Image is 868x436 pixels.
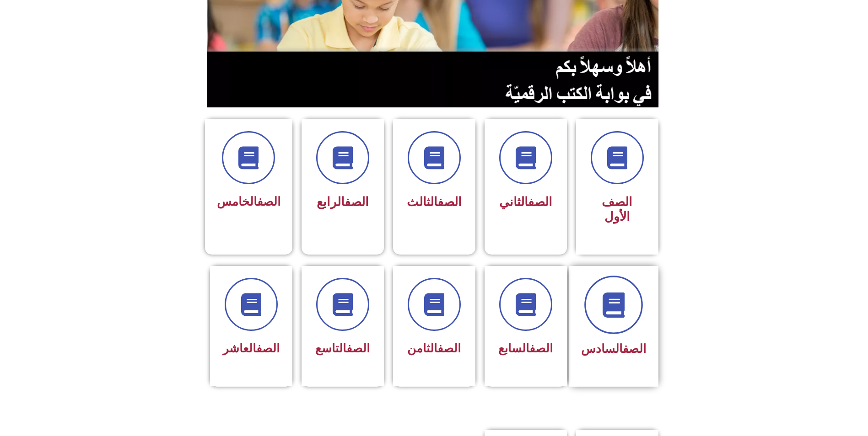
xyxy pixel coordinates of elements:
a: الصف [528,195,552,209]
span: التاسع [315,341,370,355]
a: الصف [256,341,280,355]
a: الصف [529,341,553,355]
span: السادس [581,342,646,356]
a: الصف [623,342,646,356]
span: الثالث [407,195,462,209]
span: العاشر [223,341,280,355]
a: الصف [346,341,370,355]
a: الصف [257,195,280,208]
a: الصف [437,341,461,355]
span: السابع [498,341,553,355]
span: الثاني [499,195,552,209]
span: الثامن [407,341,461,355]
span: الرابع [317,195,369,209]
span: الصف الأول [602,195,632,224]
a: الصف [345,195,369,209]
a: الصف [437,195,462,209]
span: الخامس [217,195,280,208]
